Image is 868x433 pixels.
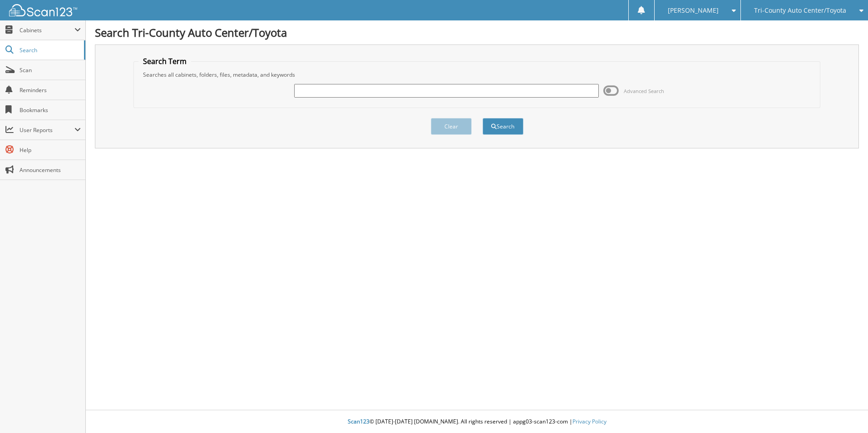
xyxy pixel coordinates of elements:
[138,56,191,66] legend: Search Term
[20,46,79,54] span: Search
[483,118,523,135] button: Search
[20,106,81,114] span: Bookmarks
[20,26,74,34] span: Cabinets
[431,118,472,135] button: Clear
[20,166,81,174] span: Announcements
[95,25,859,40] h1: Search Tri-County Auto Center/Toyota
[624,88,664,94] span: Advanced Search
[20,126,74,134] span: User Reports
[138,71,815,79] div: Searches all cabinets, folders, files, metadata, and keywords
[823,389,868,433] iframe: Chat Widget
[754,8,846,13] span: Tri-County Auto Center/Toyota
[86,411,868,433] div: © [DATE]-[DATE] [DOMAIN_NAME]. All rights reserved | appg03-scan123-com |
[20,86,81,94] span: Reminders
[9,4,77,16] img: scan123-logo-white.svg
[348,418,370,425] span: Scan123
[572,418,607,425] a: Privacy Policy
[20,66,81,74] span: Scan
[20,146,81,154] span: Help
[668,8,719,13] span: [PERSON_NAME]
